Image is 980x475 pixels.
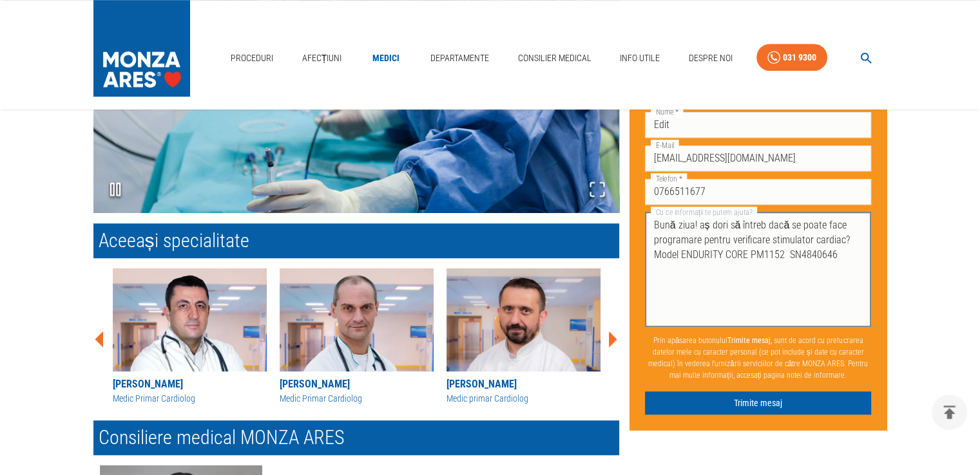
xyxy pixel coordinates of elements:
a: Proceduri [226,45,278,71]
a: [PERSON_NAME]Medic Primar Cardiolog [280,268,434,405]
a: [PERSON_NAME]Medic Primar Cardiolog [113,268,267,405]
div: [PERSON_NAME] [447,377,600,392]
label: Cu ce informații te putem ajuta? [651,207,757,218]
label: E-Mail [651,140,679,151]
a: Departamente [425,45,494,71]
p: Prin apăsarea butonului , sunt de acord cu prelucrarea datelor mele cu caracter personal (ce pot ... [645,330,872,386]
h2: Aceeași specialitate [93,223,619,258]
label: Nume [651,106,683,117]
a: Despre Noi [684,45,738,71]
a: [PERSON_NAME]Medic primar Cardiolog [447,268,600,405]
a: Consilier Medical [512,45,596,71]
div: 031 9300 [783,50,816,66]
button: Play or Pause Slideshow [93,167,137,213]
div: [PERSON_NAME] [113,377,267,392]
div: Medic Primar Cardiolog [280,392,434,405]
div: Medic primar Cardiolog [447,392,600,405]
label: Telefon [651,173,687,184]
b: Trimite mesaj [727,336,771,345]
a: Afecțiuni [297,45,347,71]
a: Medici [365,45,407,71]
h2: Consiliere medical MONZA ARES [93,420,619,455]
a: Info Utile [615,45,665,71]
img: Dr. Marius Andronache [113,268,267,371]
div: [PERSON_NAME] [280,377,434,392]
img: Dr. Radu Roșu [280,268,434,371]
a: 031 9300 [756,44,827,71]
button: delete [932,395,967,430]
button: Trimite mesaj [645,391,872,415]
button: Open Fullscreen [575,167,619,213]
div: Medic Primar Cardiolog [113,392,267,405]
